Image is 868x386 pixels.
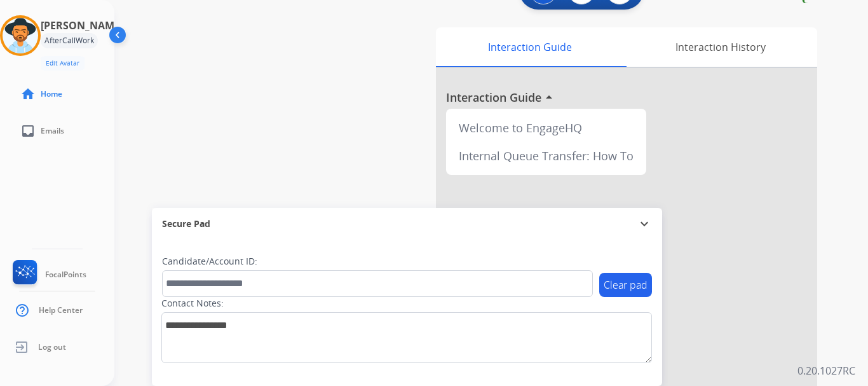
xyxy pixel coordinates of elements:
div: Internal Queue Transfer: How To [451,142,641,170]
div: Welcome to EngageHQ [451,114,641,142]
button: Edit Avatar [41,56,85,71]
p: 0.20.1027RC [797,363,855,378]
mat-icon: home [20,86,36,102]
label: Contact Notes: [161,297,224,310]
a: FocalPoints [10,260,86,289]
mat-icon: expand_more [637,216,652,231]
span: Home [41,89,62,99]
mat-icon: inbox [20,123,36,139]
span: Help Center [39,305,83,315]
button: Clear pad [599,273,652,297]
h3: [PERSON_NAME] [41,18,123,33]
span: Emails [41,126,64,136]
img: avatar [3,18,38,53]
div: Interaction History [623,27,817,67]
span: Secure Pad [162,217,210,230]
span: FocalPoints [45,270,86,280]
label: Candidate/Account ID: [162,255,257,268]
div: Interaction Guide [436,27,623,67]
span: Log out [38,342,66,352]
div: AfterCallWork [41,33,98,48]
